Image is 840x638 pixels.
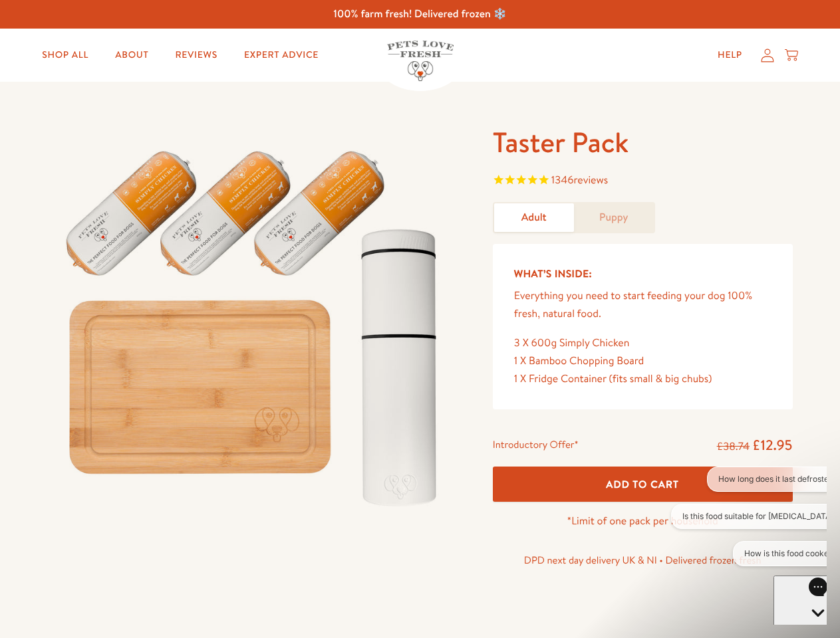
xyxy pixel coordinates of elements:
[7,37,184,62] button: Is this food suitable for [MEDICAL_DATA]?
[493,124,793,161] h1: Taster Pack
[514,334,771,352] div: 3 X 600g Simply Chicken
[717,439,750,454] s: £38.74
[494,203,574,232] a: Adult
[752,435,793,455] span: £12.95
[573,173,608,187] span: reviews
[664,467,827,578] iframe: Gorgias live chat conversation starters
[493,552,793,569] p: DPD next day delivery UK & NI • Delivered frozen fresh
[493,436,579,456] div: Introductory Offer*
[514,287,771,323] p: Everything you need to start feeding your dog 100% fresh, natural food.
[493,171,793,191] span: Rated 4.8 out of 5 stars 1346 reviews
[514,265,771,282] h5: What’s Inside:
[31,42,99,68] a: Shop All
[493,467,793,502] button: Add To Cart
[514,370,771,388] div: 1 X Fridge Container (fits small & big chubs)
[606,477,679,491] span: Add To Cart
[493,512,793,530] p: *Limit of one pack per household
[514,354,644,368] span: 1 X Bamboo Chopping Board
[387,41,454,81] img: Pets Love Fresh
[164,42,227,68] a: Reviews
[574,203,654,232] a: Puppy
[551,173,608,187] span: 1346 reviews
[773,576,827,625] iframe: Gorgias live chat messenger
[69,74,184,100] button: How is this food cooked?
[707,42,753,68] a: Help
[48,124,461,520] img: Taster Pack - Adult
[104,42,159,68] a: About
[233,42,329,68] a: Expert Advice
